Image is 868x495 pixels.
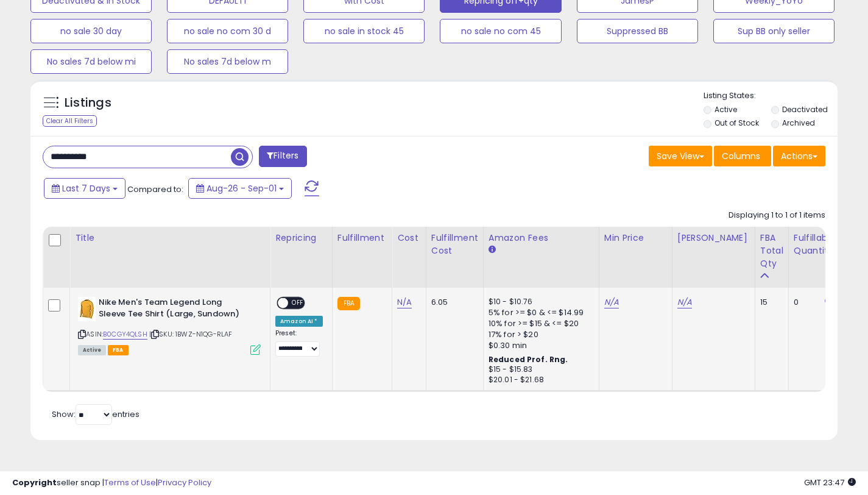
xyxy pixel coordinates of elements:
span: Show: entries [52,408,139,420]
div: Fulfillment [337,232,387,244]
div: 10% for >= $15 & <= $20 [489,318,590,329]
span: FBA [108,345,129,355]
div: Min Price [604,232,667,244]
div: Preset: [275,329,323,357]
a: Terms of Use [104,477,156,488]
div: Fulfillment Cost [431,232,478,257]
label: Out of Stock [715,118,759,128]
div: Clear All Filters [43,115,97,127]
label: Deactivated [782,104,828,115]
span: Last 7 Days [62,182,110,194]
a: N/A [677,296,692,308]
div: Displaying 1 to 1 of 1 items [729,210,825,221]
div: Cost [397,232,421,244]
label: Archived [782,118,815,128]
a: N/A [604,296,619,308]
span: Compared to: [127,183,183,195]
div: Amazon AI * [275,316,323,327]
button: no sale 30 day [30,19,152,43]
div: 17% for > $20 [489,329,590,340]
button: No sales 7d below mi [30,49,152,74]
div: 6.05 [431,297,474,308]
div: Repricing [275,232,327,244]
strong: Copyright [12,477,57,488]
h5: Listings [65,94,111,112]
div: 15 [760,297,779,308]
label: Active [715,104,737,115]
button: Columns [714,146,771,166]
a: Privacy Policy [158,477,211,488]
button: Suppressed BB [577,19,698,43]
div: 0 [794,297,831,308]
a: B0CGY4QLSH [103,329,147,340]
button: no sale no com 30 d [167,19,288,43]
span: Columns [722,150,760,162]
button: Filters [259,146,306,167]
span: OFF [288,298,308,308]
button: Aug-26 - Sep-01 [188,178,292,199]
div: Title [75,232,265,244]
button: No sales 7d below m [167,49,288,74]
button: Actions [773,146,825,166]
div: $20.01 - $21.68 [489,375,590,385]
button: no sale no com 45 [440,19,561,43]
b: Reduced Prof. Rng. [489,354,568,365]
button: Last 7 Days [44,178,125,199]
span: Aug-26 - Sep-01 [206,182,277,194]
div: $0.30 min [489,340,590,351]
span: 2025-09-9 23:47 GMT [804,477,856,488]
small: Amazon Fees. [489,244,496,255]
div: seller snap | | [12,477,211,489]
p: Listing States: [704,90,838,102]
small: FBA [337,297,360,310]
div: $10 - $10.76 [489,297,590,307]
img: 31Q8v456NeL._SL40_.jpg [78,297,96,321]
button: no sale in stock 45 [303,19,425,43]
b: Nike Men's Team Legend Long Sleeve Tee Shirt (Large, Sundown) [99,297,247,322]
button: Sup BB only seller [713,19,834,43]
div: $15 - $15.83 [489,365,590,375]
div: ASIN: [78,297,261,354]
div: Amazon Fees [489,232,594,244]
div: [PERSON_NAME] [677,232,750,244]
div: FBA Total Qty [760,232,783,270]
div: 5% for >= $0 & <= $14.99 [489,307,590,318]
button: Save View [649,146,712,166]
a: N/A [397,296,412,308]
span: | SKU: 1BWZ-N1QG-RLAF [149,329,233,339]
span: All listings currently available for purchase on Amazon [78,345,106,355]
div: Fulfillable Quantity [794,232,836,257]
